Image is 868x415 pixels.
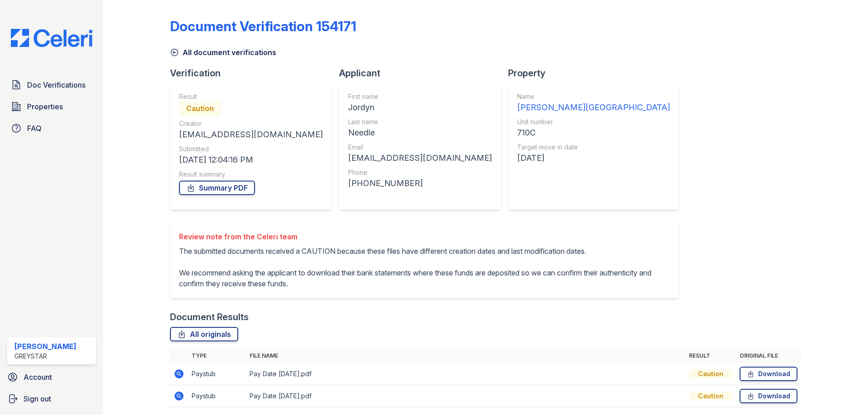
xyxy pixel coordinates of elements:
[246,363,685,385] td: Pay Date [DATE].pdf
[7,98,96,116] a: Properties
[348,152,492,164] div: [EMAIL_ADDRESS][DOMAIN_NAME]
[179,119,323,128] div: Creator
[348,168,492,177] div: Phone
[517,101,670,114] div: [PERSON_NAME][GEOGRAPHIC_DATA]
[170,18,356,34] div: Document Verification 154171
[7,119,96,137] a: FAQ
[179,231,670,242] div: Review note from the Celeri team
[348,101,492,114] div: Jordyn
[179,145,323,154] div: Submitted
[14,341,76,352] div: [PERSON_NAME]
[348,177,492,190] div: [PHONE_NUMBER]
[7,76,96,94] a: Doc Verifications
[4,390,99,408] a: Sign out
[179,101,221,116] div: Caution
[517,143,670,152] div: Target move in date
[179,128,323,141] div: [EMAIL_ADDRESS][DOMAIN_NAME]
[188,363,246,385] td: Paystub
[246,385,685,407] td: Pay Date [DATE].pdf
[689,392,732,401] div: Caution
[740,367,797,381] a: Download
[348,126,492,139] div: Needle
[736,349,801,363] th: Original file
[4,29,99,47] img: CE_Logo_Blue-a8612792a0a2168367f1c8372b55b34899dd931a85d93a1a3d3e32e68fde9ad4.png
[517,117,670,126] div: Unit number
[170,327,238,341] a: All originals
[4,368,99,386] a: Account
[27,123,42,134] span: FAQ
[517,92,670,101] div: Name
[348,92,492,101] div: First name
[24,372,52,382] span: Account
[179,246,670,289] p: The submitted documents received a CAUTION because these files have different creation dates and ...
[246,349,685,363] th: File name
[24,393,51,404] span: Sign out
[517,152,670,164] div: [DATE]
[179,154,323,166] div: [DATE] 12:04:16 PM
[740,389,797,403] a: Download
[517,92,670,114] a: Name [PERSON_NAME][GEOGRAPHIC_DATA]
[188,349,246,363] th: Type
[517,126,670,139] div: 710C
[14,352,76,361] div: Greystar
[170,311,249,323] div: Document Results
[27,79,85,90] span: Doc Verifications
[170,47,276,58] a: All document verifications
[339,67,508,79] div: Applicant
[685,349,736,363] th: Result
[170,67,339,79] div: Verification
[348,117,492,126] div: Last name
[188,385,246,407] td: Paystub
[179,92,323,101] div: Result
[348,143,492,152] div: Email
[179,181,255,195] a: Summary PDF
[27,101,63,112] span: Properties
[508,67,686,79] div: Property
[689,369,732,378] div: Caution
[179,170,323,179] div: Result summary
